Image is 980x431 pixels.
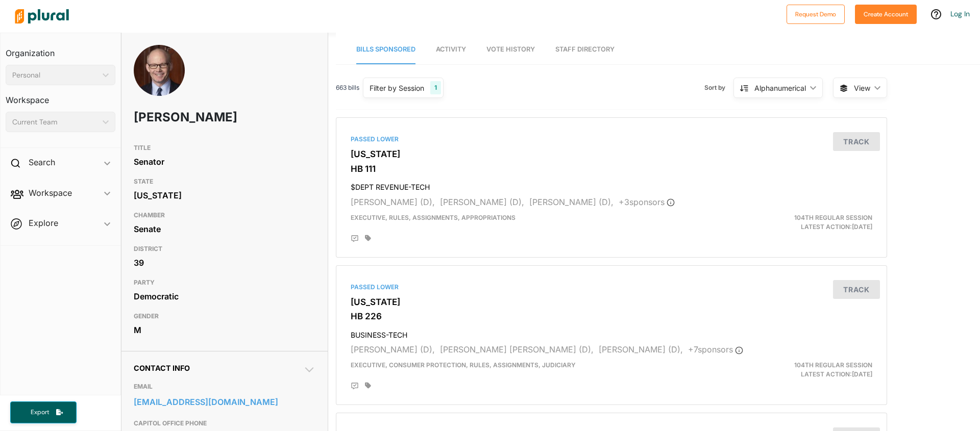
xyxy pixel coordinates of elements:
[134,102,242,133] h1: [PERSON_NAME]
[134,289,315,304] div: Democratic
[351,149,872,159] h3: [US_STATE]
[351,361,576,369] span: Executive, Consumer Protection, Rules, Assignments, Judiciary
[794,214,872,221] span: 104th Regular Session
[787,8,845,19] a: Request Demo
[619,197,675,207] span: + 3 sponsor s
[23,408,56,417] span: Export
[6,38,115,61] h3: Organization
[486,45,535,53] span: Vote History
[787,5,845,24] button: Request Demo
[430,81,441,94] div: 1
[701,213,880,232] div: Latest Action: [DATE]
[365,235,371,242] div: Add tags
[134,142,315,154] h3: TITLE
[356,45,415,53] span: Bills Sponsored
[486,35,535,64] a: Vote History
[134,394,315,410] a: [EMAIL_ADDRESS][DOMAIN_NAME]
[134,154,315,169] div: Senator
[701,361,880,379] div: Latest Action: [DATE]
[134,209,315,221] h3: CHAMBER
[688,344,743,354] span: + 7 sponsor s
[440,197,524,207] span: [PERSON_NAME] (D),
[351,344,435,354] span: [PERSON_NAME] (D),
[134,175,315,188] h3: STATE
[351,197,435,207] span: [PERSON_NAME] (D),
[833,280,880,299] button: Track
[134,221,315,237] div: Senate
[10,401,77,423] button: Export
[351,297,872,307] h3: [US_STATE]
[599,344,683,354] span: [PERSON_NAME] (D),
[950,9,970,18] a: Log In
[351,235,359,243] div: Add Position Statement
[555,35,615,64] a: Staff Directory
[134,364,190,372] span: Contact Info
[436,45,466,53] span: Activity
[6,85,115,108] h3: Workspace
[855,8,917,19] a: Create Account
[134,310,315,322] h3: GENDER
[833,132,880,151] button: Track
[351,382,359,390] div: Add Position Statement
[351,178,872,192] h4: $DEPT REVENUE-TECH
[134,255,315,270] div: 39
[12,70,99,81] div: Personal
[370,83,424,93] div: Filter by Session
[134,322,315,338] div: M
[336,83,359,92] span: 663 bills
[351,311,872,321] h3: HB 226
[29,157,55,168] h2: Search
[351,283,872,292] div: Passed Lower
[134,381,315,393] h3: EMAIL
[704,83,733,92] span: Sort by
[134,45,185,121] img: Headshot of Don Harmon
[351,164,872,174] h3: HB 111
[351,214,516,221] span: Executive, Rules, Assignments, Appropriations
[351,135,872,144] div: Passed Lower
[529,197,614,207] span: [PERSON_NAME] (D),
[356,35,415,64] a: Bills Sponsored
[134,243,315,255] h3: DISTRICT
[12,117,99,128] div: Current Team
[351,326,872,340] h4: BUSINESS-TECH
[436,35,466,64] a: Activity
[754,83,806,93] div: Alphanumerical
[440,344,594,354] span: [PERSON_NAME] [PERSON_NAME] (D),
[854,83,870,93] span: View
[794,361,872,369] span: 104th Regular Session
[134,417,315,429] h3: CAPITOL OFFICE PHONE
[365,382,371,389] div: Add tags
[134,188,315,203] div: [US_STATE]
[855,5,917,24] button: Create Account
[134,276,315,289] h3: PARTY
